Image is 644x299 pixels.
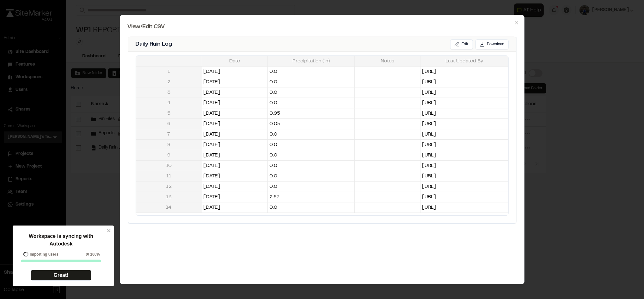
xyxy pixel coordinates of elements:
[354,56,420,67] th: Notes
[421,68,437,75] span: [URL]
[202,141,222,148] span: [DATE]
[268,152,279,159] span: 0.0
[136,181,202,192] th: 12
[268,173,279,180] span: 0.0
[268,120,282,127] span: 0.05
[136,150,202,161] th: 9
[421,173,437,180] span: [URL]
[421,89,437,96] span: [URL]
[421,79,437,86] span: [URL]
[268,204,279,211] span: 0.0
[268,131,279,138] span: 0.0
[136,40,172,49] h3: Daily Rain Log
[136,129,202,140] th: 7
[136,77,202,87] th: 2
[450,39,473,49] button: Edit
[268,79,279,86] span: 0.0
[202,162,222,169] span: [DATE]
[268,110,281,117] span: 0.95
[202,56,267,67] th: Date
[202,68,222,75] span: [DATE]
[202,120,222,127] span: [DATE]
[421,162,437,169] span: [URL]
[136,67,202,77] th: 1
[202,204,222,211] span: [DATE]
[202,89,222,96] span: [DATE]
[268,99,279,106] span: 0.0
[202,99,222,106] span: [DATE]
[202,79,222,86] span: [DATE]
[421,183,437,190] span: [URL]
[202,194,222,200] span: [DATE]
[202,183,222,190] span: [DATE]
[421,194,437,200] span: [URL]
[136,171,202,181] th: 11
[421,120,437,127] span: [URL]
[421,141,437,148] span: [URL]
[202,173,222,180] span: [DATE]
[136,202,202,213] th: 14
[268,162,279,169] span: 0.0
[267,56,354,67] th: Precipitation (in)
[136,87,202,98] th: 3
[136,161,202,171] th: 10
[136,119,202,129] th: 6
[136,140,202,150] th: 8
[268,194,281,200] span: 2.67
[475,39,509,49] button: Download
[202,131,222,138] span: [DATE]
[268,183,279,190] span: 0.0
[268,141,279,148] span: 0.0
[268,68,279,75] span: 0.0
[136,192,202,202] th: 13
[421,131,437,138] span: [URL]
[421,204,437,211] span: [URL]
[421,99,437,106] span: [URL]
[202,110,222,117] span: [DATE]
[202,152,222,159] span: [DATE]
[421,110,437,117] span: [URL]
[136,98,202,108] th: 4
[268,89,279,96] span: 0.0
[420,56,508,67] th: Last Updated By
[128,23,517,31] h2: View/Edit CSV
[136,108,202,119] th: 5
[421,152,437,159] span: [URL]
